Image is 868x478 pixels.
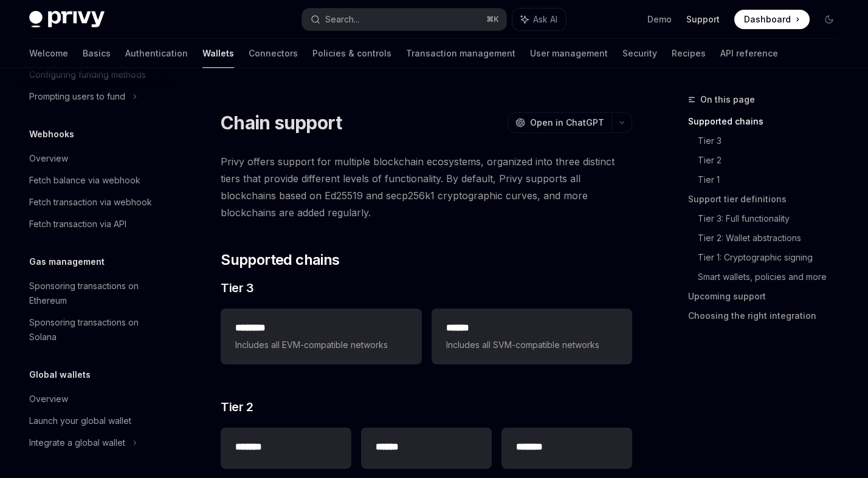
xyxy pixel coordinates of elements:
[19,213,175,235] a: Fetch transaction via API
[698,248,849,267] a: Tier 1: Cryptographic signing
[744,13,791,26] span: Dashboard
[19,169,175,191] a: Fetch balance via webhook
[19,191,175,213] a: Fetch transaction via webhook
[698,170,849,189] a: Tier 1
[29,279,168,308] div: Sponsoring transactions on Ethereum
[29,89,125,104] div: Prompting users to fund
[19,275,175,312] a: Sponsoring transactions on Ethereum
[446,338,618,352] span: Includes all SVM-compatible networks
[29,392,68,406] div: Overview
[29,315,168,344] div: Sponsoring transactions on Solana
[622,39,657,68] a: Security
[647,13,672,26] a: Demo
[688,112,849,131] a: Supported chains
[221,398,253,415] span: Tier 2
[29,11,105,28] img: dark logo
[202,39,234,68] a: Wallets
[406,39,515,68] a: Transaction management
[302,9,506,30] button: Search...⌘K
[29,254,105,269] h5: Gas management
[19,410,175,432] a: Launch your global wallet
[29,435,125,450] div: Integrate a global wallet
[29,151,68,166] div: Overview
[29,173,140,188] div: Fetch balance via webhook
[235,338,407,352] span: Includes all EVM-compatible networks
[686,13,720,26] a: Support
[688,189,849,209] a: Support tier definitions
[29,217,126,231] div: Fetch transaction via API
[29,127,74,142] h5: Webhooks
[221,250,339,270] span: Supported chains
[432,309,632,364] a: **** *Includes all SVM-compatible networks
[819,10,839,29] button: Toggle dark mode
[688,287,849,306] a: Upcoming support
[698,228,849,248] a: Tier 2: Wallet abstractions
[19,148,175,169] a: Overview
[734,10,810,29] a: Dashboard
[486,15,499,24] span: ⌘ K
[29,414,131,428] div: Launch your global wallet
[312,39,391,68] a: Policies & controls
[125,39,188,68] a: Authentication
[19,388,175,410] a: Overview
[221,279,253,296] span: Tier 3
[29,39,68,68] a: Welcome
[29,367,91,382] h5: Global wallets
[530,117,604,129] span: Open in ChatGPT
[672,39,706,68] a: Recipes
[29,195,152,210] div: Fetch transaction via webhook
[698,131,849,151] a: Tier 3
[19,312,175,348] a: Sponsoring transactions on Solana
[83,39,111,68] a: Basics
[698,209,849,228] a: Tier 3: Full functionality
[325,12,359,27] div: Search...
[249,39,298,68] a: Connectors
[698,151,849,170] a: Tier 2
[221,309,421,364] a: **** ***Includes all EVM-compatible networks
[508,112,611,133] button: Open in ChatGPT
[698,267,849,287] a: Smart wallets, policies and more
[720,39,778,68] a: API reference
[221,153,632,221] span: Privy offers support for multiple blockchain ecosystems, organized into three distinct tiers that...
[533,13,557,26] span: Ask AI
[530,39,608,68] a: User management
[700,92,755,107] span: On this page
[512,9,566,30] button: Ask AI
[221,112,342,134] h1: Chain support
[688,306,849,326] a: Choosing the right integration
